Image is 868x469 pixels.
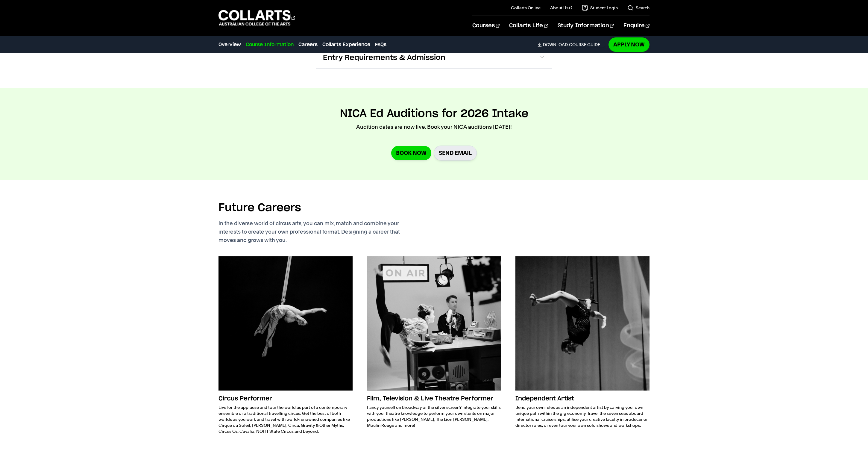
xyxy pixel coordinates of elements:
a: Collarts Life [509,16,548,36]
a: Study Information [558,16,614,36]
a: DownloadCourse Guide [538,42,605,47]
a: Careers [298,41,318,48]
button: Entry Requirements & Admission [316,47,552,69]
p: In the diverse world of circus arts, you can mix, match and combine your interests to create your... [218,219,437,244]
p: Audition dates are now live. Book your NICA auditions [DATE]! [356,123,512,131]
span: Entry Requirements & Admission [323,53,445,63]
a: Book Now [391,146,431,160]
a: Collarts Online [511,5,541,11]
a: Send email [434,146,477,160]
h2: Future Careers [218,201,301,214]
a: Overview [218,41,241,48]
a: Collarts Experience [322,41,370,48]
h3: Independent Artist [515,393,650,404]
a: Course Information [246,41,294,48]
h3: Film, Television & Live Theatre Performer [367,393,501,404]
a: Student Login [582,5,618,11]
p: Bend your own rules as an independent artist by carving your own unique path within the gig econo... [515,404,650,428]
h3: Circus Performer [218,393,353,404]
p: Live for the applause and tour the world as part of a contemporary ensemble or a traditional trav... [218,404,353,434]
div: Go to homepage [218,9,295,26]
a: FAQs [375,41,386,48]
span: Download [543,42,568,47]
a: About Us [550,5,572,11]
p: Fancy yourself on Broadway or the silver screen? Integrate your skills with your theatre knowledg... [367,404,501,428]
a: Apply Now [608,37,650,52]
a: Enquire [623,16,650,36]
a: Search [627,5,650,11]
a: Courses [472,16,500,36]
h2: NICA Ed Auditions for 2026 Intake [340,107,528,120]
